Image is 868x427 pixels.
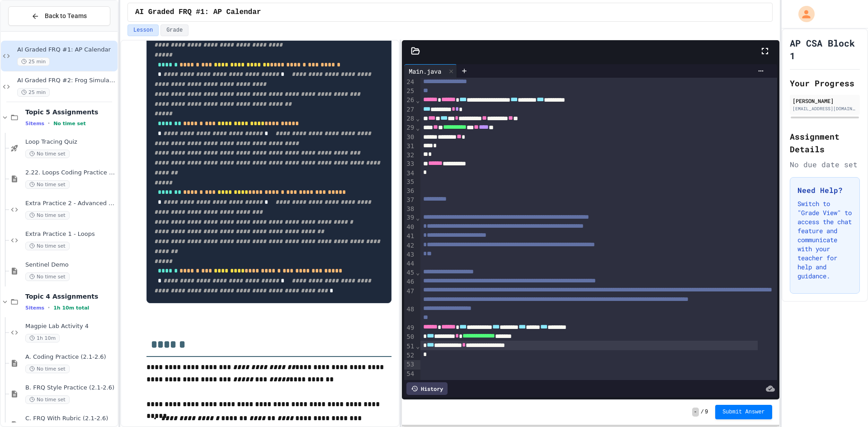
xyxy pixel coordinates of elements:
[25,305,44,311] span: 5 items
[790,77,860,89] h2: Your Progress
[404,213,415,222] div: 39
[722,408,765,416] span: Submit Answer
[25,169,116,177] span: 2.22. Loops Coding Practice (2.7-2.12)
[48,120,50,127] span: •
[25,121,44,127] span: 5 items
[25,200,116,207] span: Extra Practice 2 - Advanced Loops
[404,105,415,114] div: 27
[17,88,50,97] span: 25 min
[25,138,116,146] span: Loop Tracing Quiz
[404,114,415,123] div: 28
[692,408,699,417] span: -
[25,108,116,116] span: Topic 5 Assignments
[701,408,704,416] span: /
[404,370,415,379] div: 54
[404,305,415,324] div: 48
[790,159,860,170] div: No due date set
[790,130,860,155] h2: Assignment Details
[415,115,420,122] span: Fold line
[404,196,415,205] div: 37
[404,151,415,160] div: 32
[404,160,415,169] div: 33
[790,37,860,62] h1: AP CSA Block 1
[17,77,116,84] span: AI Graded FRQ #2: Frog Simulation
[797,185,852,196] h3: Need Help?
[25,384,116,392] span: B. FRQ Style Practice (2.1-2.6)
[25,180,70,189] span: No time set
[415,343,420,350] span: Fold line
[415,97,420,104] span: Fold line
[404,360,415,369] div: 53
[406,382,448,395] div: History
[25,334,60,343] span: 1h 10m
[404,268,415,277] div: 45
[404,277,415,286] div: 46
[53,305,89,311] span: 1h 10m total
[48,304,50,311] span: •
[25,353,116,361] span: A. Coding Practice (2.1-2.6)
[45,11,87,21] span: Back to Teams
[25,272,70,281] span: No time set
[160,24,189,36] button: Grade
[404,66,446,76] div: Main.java
[17,57,50,66] span: 25 min
[135,7,261,18] span: AI Graded FRQ #1: AP Calendar
[415,214,420,221] span: Fold line
[25,211,70,220] span: No time set
[404,123,415,132] div: 29
[404,342,415,351] div: 51
[25,261,116,269] span: Sentinel Demo
[404,142,415,151] div: 31
[404,64,457,78] div: Main.java
[415,124,420,131] span: Fold line
[797,199,852,281] p: Switch to "Grade View" to access the chat feature and communicate with your teacher for help and ...
[404,78,415,87] div: 24
[404,187,415,196] div: 36
[793,97,857,105] div: [PERSON_NAME]
[25,292,116,300] span: Topic 4 Assignments
[127,24,159,36] button: Lesson
[404,351,415,360] div: 52
[404,169,415,178] div: 34
[404,178,415,187] div: 35
[705,408,708,416] span: 9
[404,205,415,214] div: 38
[25,365,70,373] span: No time set
[404,223,415,232] div: 40
[25,230,116,238] span: Extra Practice 1 - Loops
[25,242,70,250] span: No time set
[404,87,415,96] div: 25
[25,415,116,422] span: C. FRQ With Rubric (2.1-2.6)
[404,96,415,105] div: 26
[404,259,415,268] div: 44
[8,6,110,26] button: Back to Teams
[404,232,415,241] div: 41
[17,46,116,54] span: AI Graded FRQ #1: AP Calendar
[789,4,817,24] div: My Account
[25,395,70,404] span: No time set
[404,241,415,250] div: 42
[404,133,415,142] div: 30
[404,324,415,333] div: 49
[715,405,772,419] button: Submit Answer
[404,287,415,305] div: 47
[25,323,116,330] span: Magpie Lab Activity 4
[415,269,420,276] span: Fold line
[404,333,415,342] div: 50
[793,105,857,112] div: [EMAIL_ADDRESS][DOMAIN_NAME]
[404,250,415,259] div: 43
[53,121,86,127] span: No time set
[25,150,70,158] span: No time set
